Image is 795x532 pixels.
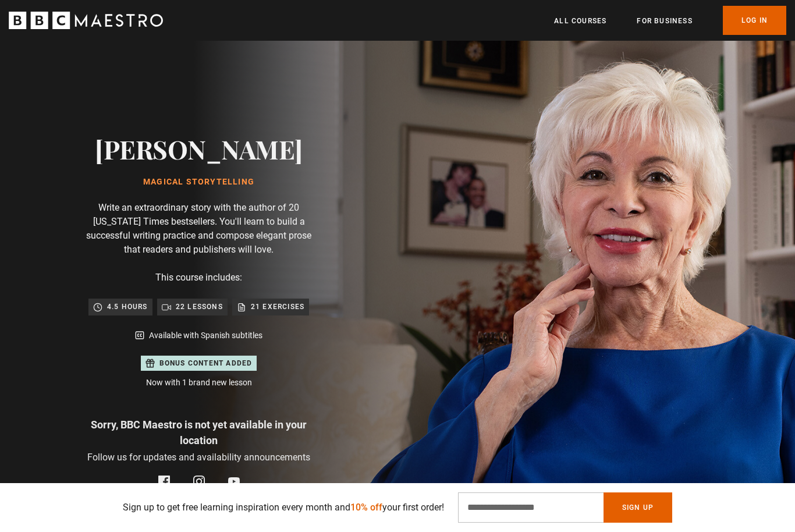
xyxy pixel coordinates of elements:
[95,178,303,187] h1: Magical Storytelling
[95,134,303,164] h2: [PERSON_NAME]
[141,377,257,389] p: Now with 1 brand new lesson
[87,451,310,464] p: Follow us for updates and availability announcements
[350,502,382,513] span: 10% off
[604,492,672,523] button: Sign Up
[107,301,148,313] p: 4.5 hours
[149,329,262,342] p: Available with Spanish subtitles
[155,271,242,285] p: This course includes:
[251,301,304,313] p: 21 exercises
[83,417,315,448] p: Sorry, BBC Maestro is not yet available in your location
[9,12,163,29] svg: BBC Maestro
[83,201,315,257] p: Write an extraordinary story with the author of 20 [US_STATE] Times bestsellers. You'll learn to ...
[637,15,692,27] a: For business
[723,6,786,35] a: Log In
[123,501,444,515] p: Sign up to get free learning inspiration every month and your first order!
[159,358,253,368] p: Bonus content added
[554,15,606,27] a: All Courses
[176,301,223,313] p: 22 lessons
[554,6,786,35] nav: Primary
